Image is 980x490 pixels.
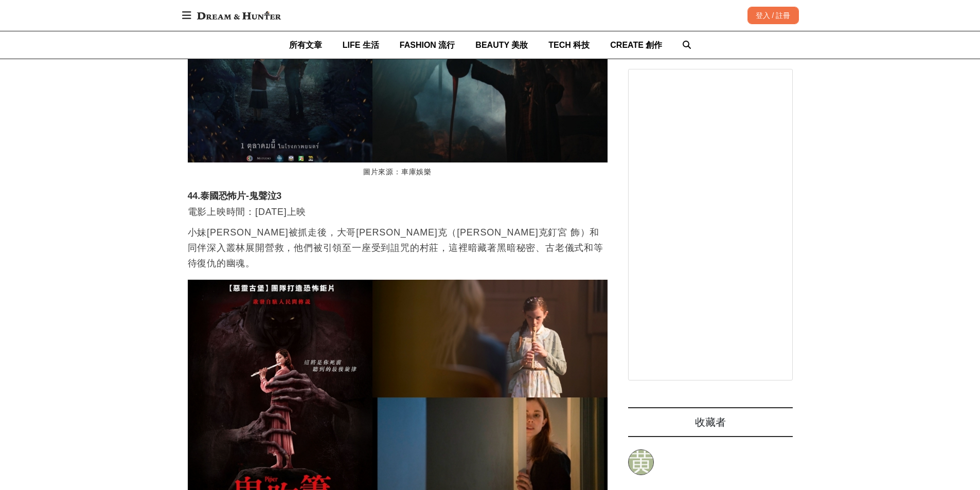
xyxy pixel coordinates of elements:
[628,449,654,475] a: 黄
[610,41,662,49] span: CREATE 創作
[548,41,590,49] span: TECH 科技
[188,204,608,220] p: 電影上映時間：[DATE]上映
[343,31,379,59] a: LIFE 生活
[747,7,799,24] div: 登入 / 註冊
[400,41,455,49] span: FASHION 流行
[188,162,608,183] figcaption: 圖片來源：車庫娛樂
[289,41,322,49] span: 所有文章
[188,225,608,271] p: 小妹[PERSON_NAME]被抓走後，大哥[PERSON_NAME]克（[PERSON_NAME]克釘宮 飾）和同伴深入叢林展開營救，他們被引領至一座受到詛咒的村莊，這裡暗藏著黑暗秘密、古老儀...
[400,31,455,59] a: FASHION 流行
[188,191,608,202] h3: 44.泰國恐怖片-鬼聲泣3
[610,31,662,59] a: CREATE 創作
[192,6,286,25] img: Dream & Hunter
[548,31,590,59] a: TECH 科技
[289,31,322,59] a: 所有文章
[695,416,726,428] span: 收藏者
[475,31,528,59] a: BEAUTY 美妝
[343,41,379,49] span: LIFE 生活
[475,41,528,49] span: BEAUTY 美妝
